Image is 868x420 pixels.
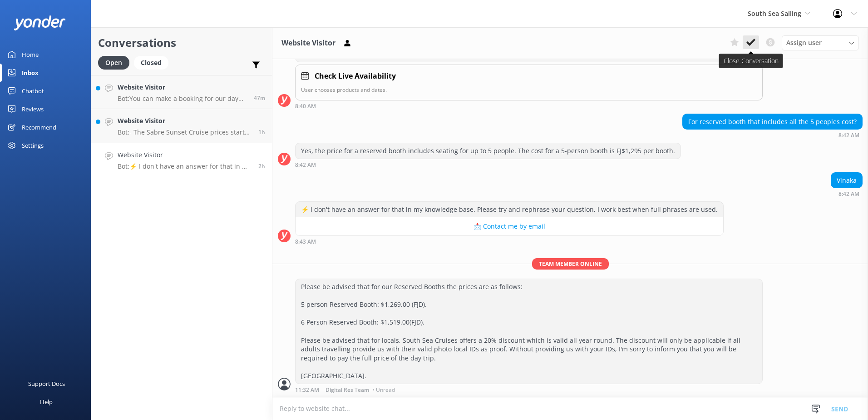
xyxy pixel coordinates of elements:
[91,143,272,177] a: Website VisitorBot:⚡ I don't have an answer for that in my knowledge base. Please try and rephras...
[118,116,252,126] h4: Website Visitor
[295,386,763,393] div: Sep 18 2025 11:32am (UTC +12:00) Pacific/Auckland
[838,133,859,138] strong: 8:42 AM
[315,70,396,82] h4: Check Live Availability
[782,35,859,50] div: Assign User
[91,75,272,109] a: Website VisitorBot:You can make a booking for our day trip or sunset cruise online via our websit...
[786,38,822,48] span: Assign user
[296,217,723,235] button: 📩 Contact me by email
[118,162,252,170] p: Bot: ⚡ I don't have an answer for that in my knowledge base. Please try and rephrase your questio...
[325,387,369,393] span: Digital Res Team
[295,162,316,168] strong: 8:42 AM
[14,15,66,30] img: yonder-white-logo.png
[22,82,44,100] div: Chatbot
[98,34,265,51] h2: Conversations
[683,114,862,130] div: For reserved booth that includes all the 5 peoples cost?
[295,103,763,109] div: Sep 18 2025 08:40am (UTC +12:00) Pacific/Auckland
[118,150,252,160] h4: Website Visitor
[40,393,53,411] div: Help
[831,173,862,188] div: Vinaka
[118,95,247,103] p: Bot: You can make a booking for our day trip or sunset cruise online via our website at [URL][DOM...
[22,136,44,155] div: Settings
[98,57,134,67] a: Open
[296,202,723,217] div: ⚡ I don't have an answer for that in my knowledge base. Please try and rephrase your question, I ...
[295,161,681,168] div: Sep 18 2025 08:42am (UTC +12:00) Pacific/Auckland
[118,128,252,136] p: Bot: - The Sabre Sunset Cruise prices start from $149 per adult and $75 per child. More details c...
[134,57,173,67] a: Closed
[295,387,319,393] strong: 11:32 AM
[258,128,265,136] span: Sep 18 2025 10:25am (UTC +12:00) Pacific/Auckland
[295,104,316,109] strong: 8:40 AM
[22,118,56,136] div: Recommend
[98,56,129,70] div: Open
[838,191,859,197] strong: 8:42 AM
[682,132,863,138] div: Sep 18 2025 08:42am (UTC +12:00) Pacific/Auckland
[831,190,863,197] div: Sep 18 2025 08:42am (UTC +12:00) Pacific/Auckland
[296,279,762,384] div: Please be advised that for our Reserved Booths the prices are as follows: 5 person Reserved Booth...
[281,37,335,49] h3: Website Visitor
[301,85,757,94] p: User chooses products and dates.
[254,94,265,102] span: Sep 18 2025 10:45am (UTC +12:00) Pacific/Auckland
[91,109,272,143] a: Website VisitorBot:- The Sabre Sunset Cruise prices start from $149 per adult and $75 per child. ...
[28,375,65,393] div: Support Docs
[22,45,39,64] div: Home
[296,143,681,159] div: Yes, the price for a reserved booth includes seating for up to 5 people. The cost for a 5-person ...
[295,238,724,245] div: Sep 18 2025 08:43am (UTC +12:00) Pacific/Auckland
[22,64,39,82] div: Inbox
[22,100,44,118] div: Reviews
[295,239,316,245] strong: 8:43 AM
[134,56,168,70] div: Closed
[372,387,395,393] span: • Unread
[532,258,609,270] span: Team member online
[118,82,247,92] h4: Website Visitor
[748,9,801,18] span: South Sea Sailing
[258,162,265,170] span: Sep 18 2025 08:42am (UTC +12:00) Pacific/Auckland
